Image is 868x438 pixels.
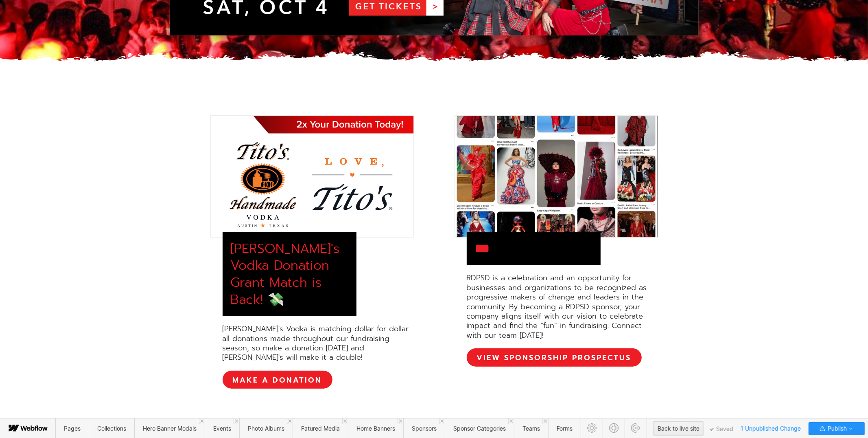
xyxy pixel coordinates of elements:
[64,425,81,432] span: Pages
[542,418,548,424] a: Close 'Teams' tab
[658,423,700,435] div: Back to live site
[223,371,332,389] a: MAKE A DONATION
[710,427,733,431] span: Saved
[398,418,403,424] a: Close 'Home Banners' tab
[234,418,239,424] a: Close 'Events' tab
[287,418,293,424] a: Close 'Photo Albums' tab
[737,422,805,435] span: 1 Unpublished Change
[248,425,284,432] span: Photo Albums
[809,422,865,435] button: Publish
[223,324,414,363] div: [PERSON_NAME]'s Vodka is matching dollar for dollar all donations made throughout our fundraising...
[342,418,348,424] a: Close 'Fatured Media' tab
[557,425,573,432] span: Forms
[412,425,437,432] span: Sponsors
[826,423,847,435] span: Publish
[523,425,540,432] span: Teams
[439,418,445,424] a: Close 'Sponsors' tab
[213,425,231,432] span: Events
[508,418,514,424] a: Close 'Sponsor Categories' tab
[199,418,205,424] a: Close 'Hero Banner Modals' tab
[356,425,395,432] span: Home Banners
[301,425,340,432] span: Fatured Media
[467,273,658,340] div: RDPSD is a celebration and an opportunity for businesses and organizations to be recognized as pr...
[467,348,642,366] a: View Sponsorship Prospectus
[653,421,704,436] button: Back to live site
[143,425,197,432] span: Hero Banner Modals
[453,425,506,432] span: Sponsor Categories
[97,425,126,432] span: Collections
[231,240,348,308] div: [PERSON_NAME]'s Vodka Donation Grant Match is Back! 💸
